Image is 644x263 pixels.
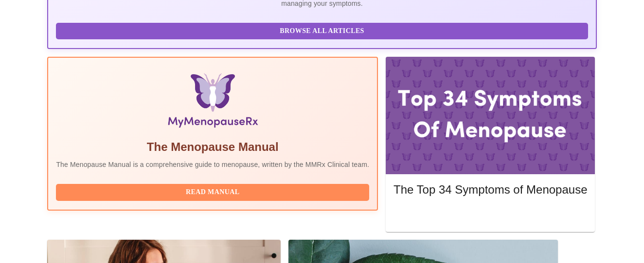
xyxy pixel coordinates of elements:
h5: The Top 34 Symptoms of Menopause [394,182,587,197]
button: Browse All Articles [56,23,588,40]
a: Read More [394,210,590,218]
a: Browse All Articles [56,26,590,34]
p: The Menopause Manual is a comprehensive guide to menopause, written by the MMRx Clinical team. [56,160,369,169]
button: Read Manual [56,184,369,201]
button: Read More [394,207,587,224]
span: Read Manual [66,186,359,198]
span: Browse All Articles [66,25,578,37]
span: Read More [403,209,577,221]
img: Menopause Manual [106,73,320,131]
a: Read Manual [56,187,372,196]
h5: The Menopause Manual [56,139,369,155]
